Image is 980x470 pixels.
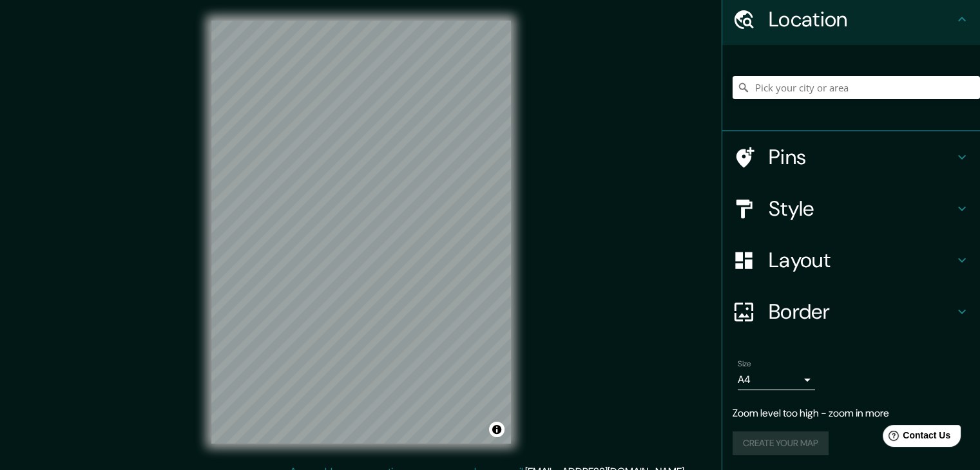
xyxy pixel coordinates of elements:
div: Style [722,183,980,234]
h4: Layout [769,247,954,273]
h4: Pins [769,144,954,170]
h4: Border [769,299,954,324]
p: Zoom level too high - zoom in more [733,406,970,421]
div: Border [722,286,980,337]
h4: Style [769,196,954,221]
label: Size [738,359,751,370]
input: Pick your city or area [733,76,980,99]
div: Layout [722,234,980,286]
canvas: Map [211,21,511,444]
button: Toggle attribution [489,422,504,437]
iframe: Help widget launcher [865,420,966,456]
div: Pins [722,131,980,183]
h4: Location [769,6,954,32]
div: A4 [738,370,815,390]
